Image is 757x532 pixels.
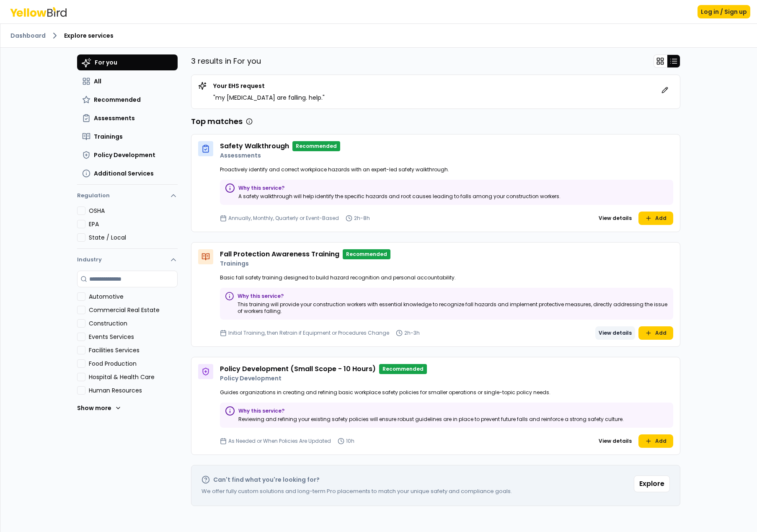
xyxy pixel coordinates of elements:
button: Add [638,326,673,340]
p: Guides organizations in creating and refining basic workplace safety policies for smaller operati... [220,389,673,396]
button: Regulation [77,188,178,207]
p: Assessments [220,151,673,160]
button: Industry [77,249,178,271]
p: Trainings [220,259,673,268]
p: 3 results in For you [191,55,261,67]
div: Industry [77,271,178,423]
button: Policy Development [77,147,178,163]
p: Recommended [292,141,340,151]
p: Your EHS request [213,82,325,90]
p: Reviewing and refining your existing safety policies will ensure robust guidelines are in place t... [238,416,624,423]
button: Assessments [77,111,178,126]
p: Recommended [379,364,427,374]
p: " my [MEDICAL_DATA] are falling. help. " [213,93,325,102]
p: This training will provide your construction workers with essential knowledge to recognize fall h... [238,301,668,315]
label: Facilities Services [89,346,178,354]
a: Dashboard [10,31,46,40]
span: Additional Services [94,169,154,178]
p: As Needed or When Policies Are Updated [228,438,331,444]
label: Commercial Real Estate [89,306,178,314]
span: Recommended [94,96,141,104]
label: Events Services [89,333,178,341]
button: Show more [77,400,121,416]
button: For you [77,54,178,70]
button: View details [595,434,635,448]
button: Log in / Sign up [698,5,750,18]
button: View details [595,212,635,225]
p: Recommended [343,249,390,259]
button: Add [638,212,673,225]
p: Basic fall safety training designed to build hazard recognition and personal accountability. [220,274,673,281]
p: Why this service? [238,185,561,191]
span: For you [95,58,117,67]
p: Annually, Monthly, Quarterly or Event-Based [228,215,339,222]
label: Hospital & Health Care [89,373,178,381]
h3: Top matches [191,116,243,127]
label: Food Production [89,359,178,368]
label: Automotive [89,292,178,301]
p: A safety walkthrough will help identify the specific hazards and root causes leading to falls amo... [238,193,561,200]
p: 2h-3h [404,330,420,336]
h2: Can't find what you're looking for? [213,475,320,484]
button: Recommended [77,92,178,107]
span: Assessments [94,114,135,122]
label: OSHA [89,207,178,215]
div: Regulation [77,207,178,248]
button: All [77,74,178,89]
p: We offer fully custom solutions and long-term Pro placements to match your unique safety and comp... [202,487,512,496]
span: Trainings [94,132,123,141]
button: Trainings [77,129,178,144]
p: Policy Development [220,374,673,382]
label: EPA [89,220,178,228]
label: Human Resources [89,386,178,395]
p: Why this service? [238,293,668,300]
h4: Safety Walkthrough [220,141,289,151]
h4: Fall Protection Awareness Training [220,249,339,259]
p: Why this service? [238,408,624,414]
p: 10h [346,438,354,444]
span: Policy Development [94,151,155,159]
span: All [94,77,101,85]
label: State / Local [89,233,178,242]
nav: breadcrumb [10,31,747,41]
button: View details [595,326,635,340]
button: Additional Services [77,166,178,181]
label: Construction [89,319,178,328]
button: Add [638,434,673,448]
button: Explore [634,475,670,492]
p: Initial Training, then Retrain if Equipment or Procedures Change [228,330,389,336]
h4: Policy Development (Small Scope - 10 Hours) [220,364,376,374]
span: Explore services [64,31,114,40]
p: 2h-8h [354,215,370,222]
p: Proactively identify and correct workplace hazards with an expert-led safety walkthrough. [220,166,673,173]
